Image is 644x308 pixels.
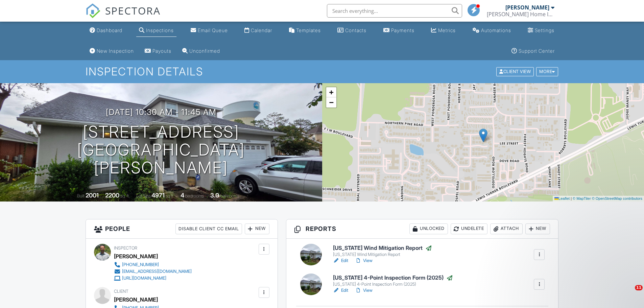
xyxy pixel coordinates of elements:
[86,9,161,23] a: SPECTORA
[142,45,174,57] a: Payouts
[286,24,324,37] a: Templates
[86,219,278,239] h3: People
[509,45,557,57] a: Support Center
[114,268,192,275] a: [EMAIL_ADDRESS][DOMAIN_NAME]
[86,66,559,77] h1: Inspection Details
[536,67,558,76] div: More
[333,257,348,264] a: Edit
[122,269,192,274] div: [EMAIL_ADDRESS][DOMAIN_NAME]
[333,275,453,287] a: [US_STATE] 4-Point Inspection Form (2025) [US_STATE] 4-Point Inspection Form (2025)
[87,24,125,37] a: Dashboard
[97,27,122,33] div: Dashboard
[333,282,453,287] div: [US_STATE] 4-Point Inspection Form (2025)
[438,27,456,33] div: Metrics
[470,24,514,37] a: Automations (Basic)
[181,192,184,199] div: 4
[86,192,99,199] div: 2001
[333,275,453,281] h6: [US_STATE] 4-Point Inspection Form (2025)
[381,24,417,37] a: Payments
[220,193,239,198] span: bathrooms
[621,285,637,301] iframe: Intercom live chat
[114,289,128,294] span: Client
[573,196,591,200] a: © MapTiler
[335,24,369,37] a: Contacts
[525,223,550,234] div: New
[479,128,487,142] img: Marker
[496,69,535,74] a: Client View
[355,287,373,294] a: View
[286,219,558,239] h3: Reports
[122,262,159,267] div: [PHONE_NUMBER]
[86,3,100,18] img: The Best Home Inspection Software - Spectora
[333,245,432,252] h6: [US_STATE] Wind Mitigation Report
[496,67,534,76] div: Client View
[114,245,137,251] span: Inspector
[409,223,448,234] div: Unlocked
[329,88,333,96] span: +
[105,192,119,199] div: 2200
[87,45,137,57] a: New Inspection
[327,4,462,18] input: Search everything...
[188,24,231,37] a: Email Queue
[525,24,557,37] a: Settings
[120,193,130,198] span: sq. ft.
[333,287,348,294] a: Edit
[329,98,333,106] span: −
[106,108,216,117] h3: [DATE] 10:30 am - 11:45 am
[114,294,158,305] div: [PERSON_NAME]
[592,196,642,200] a: © OpenStreetMap contributors
[136,193,150,198] span: Lot Size
[451,223,487,234] div: Undelete
[97,48,134,54] div: New Inspection
[210,192,219,199] div: 3.0
[114,251,158,261] div: [PERSON_NAME]
[242,24,275,37] a: Calendar
[326,87,336,97] a: Zoom in
[251,27,272,33] div: Calendar
[326,97,336,108] a: Zoom out
[146,27,174,33] div: Inspections
[487,11,554,18] div: J. Gregory Home Inspections
[428,24,458,37] a: Metrics
[245,223,269,234] div: New
[355,257,373,264] a: View
[554,196,570,200] a: Leaflet
[136,24,176,37] a: Inspections
[333,245,432,258] a: [US_STATE] Wind Mitigation Report [US_STATE] Wind Mitigation Report
[189,48,220,54] div: Unconfirmed
[571,196,572,200] span: |
[535,27,554,33] div: Settings
[152,48,171,54] div: Payouts
[345,27,366,33] div: Contacts
[114,275,192,282] a: [URL][DOMAIN_NAME]
[166,193,174,198] span: sq.ft.
[185,193,204,198] span: bedrooms
[122,276,166,281] div: [URL][DOMAIN_NAME]
[519,48,555,54] div: Support Center
[77,193,85,198] span: Built
[391,27,414,33] div: Payments
[296,27,321,33] div: Templates
[151,192,165,199] div: 4971
[635,285,643,290] span: 11
[490,223,523,234] div: Attach
[114,261,192,268] a: [PHONE_NUMBER]
[505,4,549,11] div: [PERSON_NAME]
[180,45,223,57] a: Unconfirmed
[333,252,432,257] div: [US_STATE] Wind Mitigation Report
[481,27,511,33] div: Automations
[11,123,311,176] h1: [STREET_ADDRESS] [GEOGRAPHIC_DATA][PERSON_NAME]
[175,223,242,234] div: Disable Client CC Email
[105,3,161,18] span: SPECTORA
[198,27,228,33] div: Email Queue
